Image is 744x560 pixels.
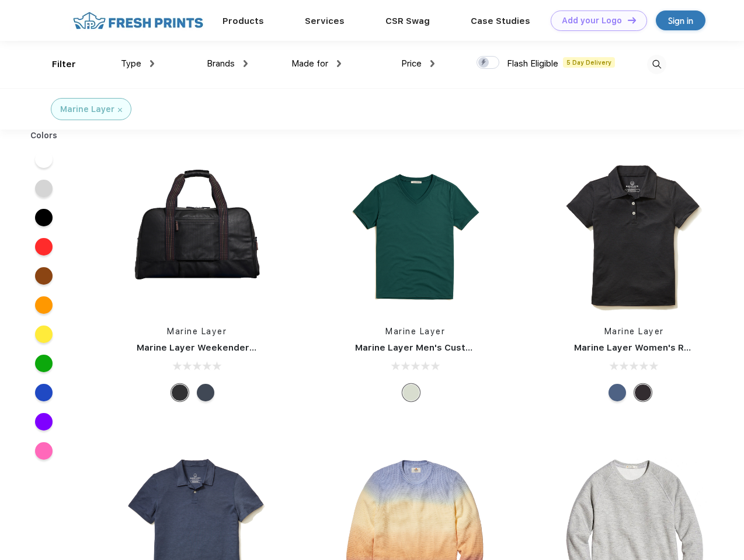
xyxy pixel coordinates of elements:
a: Products [222,16,264,26]
div: Add your Logo [562,16,622,26]
a: Sign in [656,10,705,30]
div: Any Color [402,384,420,401]
img: func=resize&h=266 [557,159,712,314]
span: Price [401,58,422,69]
a: Marine Layer Weekender Bag [137,342,269,353]
img: dropdown.png [150,60,154,67]
div: Navy [197,384,214,401]
img: dropdown.png [337,60,341,67]
span: Brands [207,58,235,69]
a: Services [305,16,345,26]
a: CSR Swag [385,16,430,26]
div: Sign in [668,14,693,27]
img: fo%20logo%202.webp [69,10,207,31]
a: Marine Layer [604,327,664,336]
div: Marine Layer [60,103,114,116]
img: dropdown.png [430,60,434,67]
div: Navy [609,384,626,401]
div: Colors [22,129,67,142]
a: Marine Layer Men's Custom Dyed Signature V-Neck [355,342,586,353]
img: filter_cancel.svg [118,108,122,112]
div: Phantom [171,384,189,401]
span: 5 Day Delivery [563,57,615,68]
div: Filter [52,58,76,71]
img: dropdown.png [244,60,248,67]
img: func=resize&h=266 [338,159,493,314]
span: Type [121,58,141,69]
a: Marine Layer [167,327,227,336]
img: DT [628,17,636,23]
div: Black [634,384,652,401]
img: desktop_search.svg [647,55,666,74]
a: Marine Layer [385,327,445,336]
span: Made for [291,58,328,69]
img: func=resize&h=266 [119,159,274,314]
span: Flash Eligible [507,58,558,69]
